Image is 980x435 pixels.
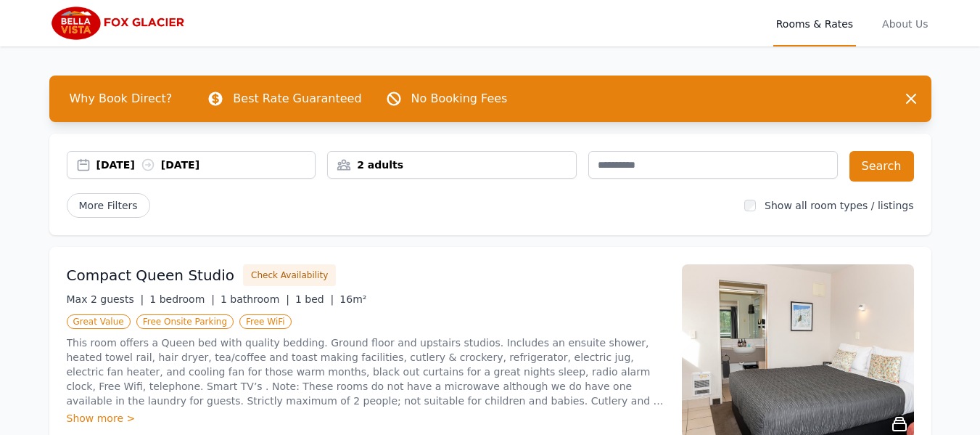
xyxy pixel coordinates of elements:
[411,90,508,107] p: No Booking Fees
[67,314,131,329] span: Great Value
[149,293,215,305] span: 1 bedroom |
[67,293,144,305] span: Max 2 guests |
[49,6,189,41] img: Bella Vista Fox Glacier
[96,158,316,172] div: [DATE] [DATE]
[328,158,576,172] div: 2 adults
[243,264,336,286] button: Check Availability
[67,336,664,408] p: This room offers a Queen bed with quality bedding. Ground floor and upstairs studios. Includes an...
[67,411,664,426] div: Show more >
[58,84,184,113] span: Why Book Direct?
[67,265,235,285] h3: Compact Queen Studio
[136,314,234,329] span: Free Onsite Parking
[221,293,289,305] span: 1 bathroom |
[233,90,361,107] p: Best Rate Guaranteed
[849,151,914,182] button: Search
[239,314,292,329] span: Free WiFi
[295,293,334,305] span: 1 bed |
[765,200,913,211] label: Show all room types / listings
[339,293,366,305] span: 16m²
[67,193,150,218] span: More Filters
